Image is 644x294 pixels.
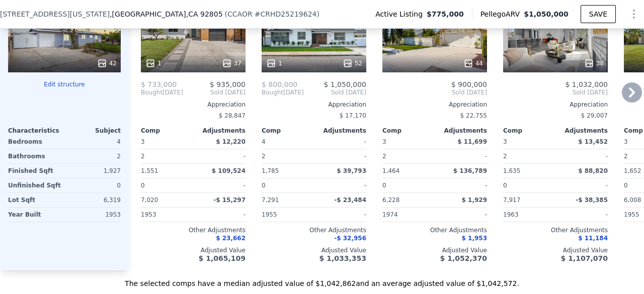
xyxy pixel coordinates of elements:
[581,112,608,119] span: $ 29,007
[503,197,520,204] span: 7,917
[503,88,608,96] span: Sold [DATE]
[141,138,145,145] span: 3
[66,149,121,163] div: 2
[340,112,366,119] span: $ 17,170
[97,58,117,68] div: 42
[440,254,487,262] span: $ 1,052,370
[262,88,283,96] span: Bought
[578,138,608,145] span: $ 13,452
[8,80,121,88] button: Edit structure
[219,112,246,119] span: $ 28,847
[66,193,121,207] div: 6,319
[141,149,191,163] div: 2
[503,182,507,189] span: 0
[262,101,366,109] div: Appreciation
[141,80,177,88] span: $ 733,000
[337,167,366,174] span: $ 39,793
[225,9,319,19] div: ( )
[227,10,253,18] span: CCAOR
[141,197,158,204] span: 7,020
[437,149,487,163] div: -
[66,164,121,178] div: 1,927
[584,58,604,68] div: 38
[460,112,487,119] span: $ 22,755
[8,193,62,207] div: Lot Sqft
[262,127,314,135] div: Comp
[382,88,487,96] span: Sold [DATE]
[343,58,362,68] div: 52
[382,138,386,145] span: 3
[324,80,366,88] span: $ 1,050,000
[555,127,608,135] div: Adjustments
[262,246,366,254] div: Adjusted Value
[186,10,223,18] span: , CA 92805
[480,9,524,19] span: Pellego ARV
[382,226,487,234] div: Other Adjustments
[141,88,163,96] span: Bought
[8,127,64,135] div: Characteristics
[524,10,569,18] span: $1,050,000
[8,149,62,163] div: Bathrooms
[463,58,483,68] div: 44
[262,138,266,145] span: 4
[578,167,608,174] span: $ 88,820
[503,149,553,163] div: 2
[314,127,366,135] div: Adjustments
[503,138,507,145] span: 3
[66,208,121,222] div: 1953
[334,235,366,242] span: -$ 32,956
[316,149,366,163] div: -
[195,208,246,222] div: -
[503,127,555,135] div: Comp
[565,80,608,88] span: $ 1,032,000
[624,182,628,189] span: 0
[183,88,246,96] span: Sold [DATE]
[316,178,366,192] div: -
[141,182,145,189] span: 0
[141,246,246,254] div: Adjusted Value
[503,246,608,254] div: Adjusted Value
[213,197,246,204] span: -$ 15,297
[262,208,312,222] div: 1955
[8,208,62,222] div: Year Built
[316,208,366,222] div: -
[382,208,433,222] div: 1974
[624,167,641,174] span: 1,652
[262,197,279,204] span: 7,291
[141,226,246,234] div: Other Adjustments
[222,58,242,68] div: 37
[8,164,62,178] div: Finished Sqft
[382,246,487,254] div: Adjusted Value
[319,254,366,262] span: $ 1,033,353
[262,182,266,189] span: 0
[8,178,62,192] div: Unfinished Sqft
[262,167,279,174] span: 1,785
[210,80,246,88] span: $ 935,000
[624,138,628,145] span: 3
[427,9,464,19] span: $775,000
[262,149,312,163] div: 2
[503,167,520,174] span: 1,635
[503,208,553,222] div: 1963
[66,135,121,149] div: 4
[141,101,246,109] div: Appreciation
[141,167,158,174] span: 1,551
[66,178,121,192] div: 0
[382,197,399,204] span: 6,228
[576,197,608,204] span: -$ 38,385
[624,197,641,204] span: 6,008
[304,88,366,96] span: Sold [DATE]
[195,178,246,192] div: -
[266,58,282,68] div: 1
[557,208,608,222] div: -
[262,88,304,96] div: [DATE]
[437,178,487,192] div: -
[8,135,62,149] div: Bedrooms
[581,5,616,23] button: SAVE
[262,226,366,234] div: Other Adjustments
[193,127,246,135] div: Adjustments
[451,80,487,88] span: $ 900,000
[435,127,487,135] div: Adjustments
[561,254,608,262] span: $ 1,107,070
[375,9,427,19] span: Active Listing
